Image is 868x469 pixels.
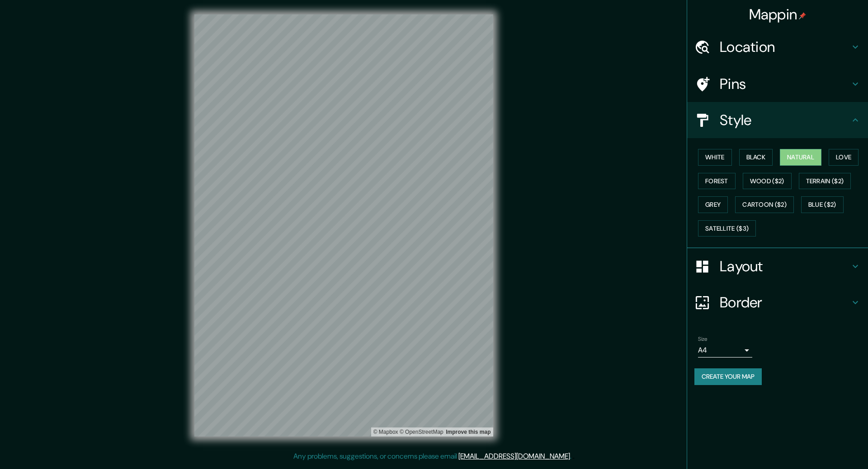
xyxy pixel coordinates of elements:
[698,173,736,190] button: Forest
[799,12,806,19] img: pin-icon.png
[799,173,851,190] button: Terrain ($2)
[743,173,792,190] button: Wood ($2)
[829,149,859,166] button: Love
[698,220,756,237] button: Satellite ($3)
[694,368,762,385] button: Create your map
[698,149,732,166] button: White
[698,196,728,213] button: Grey
[446,429,491,435] a: Map feedback
[373,429,398,435] a: Mapbox
[698,343,752,358] div: A4
[573,451,575,462] div: .
[571,451,573,462] div: .
[739,149,773,166] button: Black
[720,257,850,275] h4: Layout
[720,75,850,93] h4: Pins
[293,451,571,462] p: Any problems, suggestions, or concerns please email .
[687,29,868,65] div: Location
[698,335,708,343] label: Size
[749,5,807,23] h4: Mappin
[687,66,868,102] div: Pins
[720,293,850,311] h4: Border
[687,248,868,284] div: Layout
[687,102,868,138] div: Style
[801,196,844,213] button: Blue ($2)
[735,196,794,213] button: Cartoon ($2)
[788,434,858,459] iframe: Help widget launcher
[400,429,443,435] a: OpenStreetMap
[720,38,850,56] h4: Location
[780,149,821,166] button: Natural
[458,451,570,461] a: [EMAIL_ADDRESS][DOMAIN_NAME]
[720,111,850,129] h4: Style
[687,284,868,320] div: Border
[194,14,493,436] canvas: Map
